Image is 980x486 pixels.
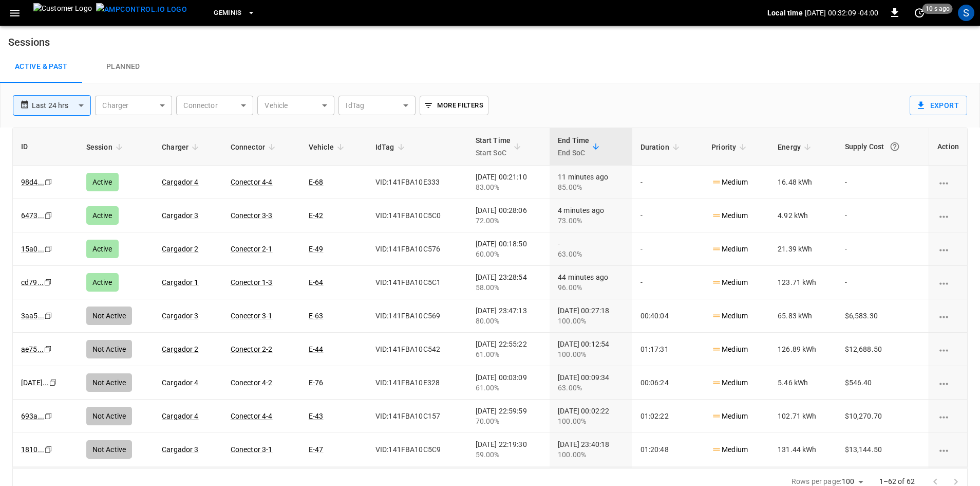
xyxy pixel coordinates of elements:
span: End TimeEnd SoC [558,134,602,159]
div: charging session options [937,210,959,221]
div: Active [86,206,119,225]
p: End SoC [558,147,589,159]
p: [DATE] 00:32:09 -04:00 [805,8,878,18]
div: charging session options [937,377,959,388]
span: Geminis [214,7,242,19]
div: 100.00% [558,416,624,426]
p: Medium [711,277,748,288]
td: VID:141FBA10E333 [367,166,467,199]
td: 126.89 kWh [769,333,836,366]
div: End Time [558,134,589,159]
span: Connector [231,141,278,153]
span: Vehicle [309,141,347,153]
td: $546.40 [837,366,929,400]
div: copy [44,210,54,221]
th: ID [13,128,78,166]
div: charging session options [937,344,959,354]
th: Action [929,128,967,166]
a: Cargador 4 [162,178,199,186]
div: copy [44,310,54,321]
div: 4 minutes ago [558,205,624,226]
a: Conector 3-1 [231,445,273,454]
div: 72.00% [476,215,542,226]
td: VID:141FBA10C569 [367,299,467,333]
span: Charger [162,141,202,153]
a: Conector 4-2 [231,379,273,387]
a: E-49 [309,245,324,253]
img: Customer Logo [33,3,92,23]
div: 61.00% [476,349,542,359]
div: Not Active [86,407,133,425]
td: 16.48 kWh [769,166,836,199]
div: [DATE] 23:47:13 [476,305,542,326]
td: - [632,266,704,299]
td: - [837,232,929,266]
div: 73.00% [558,215,624,226]
td: 01:20:48 [632,433,704,466]
div: copy [44,410,54,422]
div: copy [43,344,53,355]
span: Duration [640,141,683,153]
div: Supply Cost [845,137,921,156]
td: VID:141FBA10E328 [367,366,467,400]
td: - [632,232,704,266]
span: 10 s ago [922,4,953,14]
div: Active [86,173,119,191]
div: Not Active [86,373,133,392]
div: charging session options [937,177,959,187]
a: Cargador 2 [162,245,199,253]
div: charging session options [937,411,959,421]
td: 00:40:04 [632,299,704,333]
div: 80.00% [476,316,542,326]
td: VID:141FBA10C5C0 [367,199,467,232]
td: 65.83 kWh [769,299,836,333]
a: 1810... [21,445,44,454]
p: Start SoC [476,147,511,159]
div: - [558,239,624,259]
a: ae75... [21,345,44,353]
a: Conector 2-1 [231,245,273,253]
a: Conector 4-4 [231,412,273,420]
div: Active [86,273,119,292]
td: 123.71 kWh [769,266,836,299]
div: [DATE] 23:28:54 [476,272,542,293]
div: copy [44,243,54,255]
a: Cargador 3 [162,211,199,220]
td: $13,144.50 [837,433,929,466]
div: 100.00% [558,316,624,326]
a: Conector 3-3 [231,211,273,220]
a: E-43 [309,412,324,420]
div: 11 minutes ago [558,172,624,192]
td: - [632,199,704,232]
div: [DATE] 22:59:59 [476,406,542,426]
div: sessions table [12,128,968,468]
a: Conector 4-4 [231,178,273,186]
div: Last 24 hrs [32,96,91,115]
td: 01:17:31 [632,333,704,366]
a: 693a... [21,412,44,420]
p: Medium [711,177,748,188]
div: [DATE] 23:40:18 [558,439,624,460]
span: Priority [711,141,749,153]
a: Cargador 3 [162,312,199,320]
div: Not Active [86,440,133,459]
div: 96.00% [558,282,624,293]
a: 6473... [21,211,44,220]
p: Medium [711,411,748,422]
td: 131.44 kWh [769,433,836,466]
a: Conector 3-1 [231,312,273,320]
div: copy [44,444,54,455]
p: Medium [711,344,748,355]
td: VID:141FBA10C5C9 [367,433,467,466]
div: Not Active [86,340,133,358]
div: [DATE] 00:27:18 [558,305,624,326]
td: 21.39 kWh [769,232,836,266]
a: [DATE]... [21,379,49,387]
td: $12,688.50 [837,333,929,366]
span: Session [86,141,126,153]
td: 102.71 kWh [769,400,836,433]
td: - [837,266,929,299]
a: Cargador 3 [162,445,199,454]
div: charging session options [937,444,959,455]
a: E-64 [309,278,324,286]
